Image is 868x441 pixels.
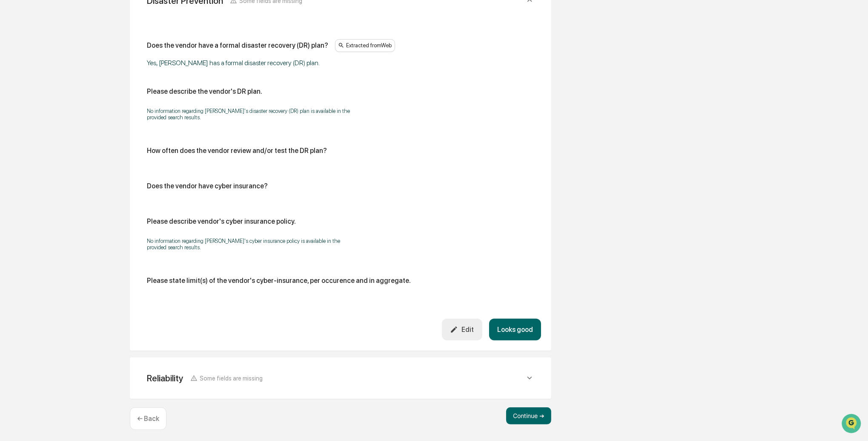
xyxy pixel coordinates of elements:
[9,124,15,131] div: 🔎
[506,407,551,424] button: Continue ➔
[85,144,103,151] span: Pylon
[841,413,864,436] iframe: Open customer support
[29,74,108,81] div: We're available if you need us!
[17,107,55,116] span: Preclearance
[58,104,109,119] a: 🗄️Attestations
[9,18,155,32] p: How can we help?
[147,147,327,155] div: How often does the vendor review and/or test the DR plan?
[140,368,541,389] div: ReliabilitySome fields are missing
[147,277,411,285] div: Please state limit(s) of the vendor's cyber-insurance, per occurence and in aggregate.
[5,104,58,119] a: 🖐️Preclearance
[335,39,395,52] div: Extracted from Web
[147,59,360,67] div: Yes, [PERSON_NAME] has a formal disaster recovery (DR) plan.
[147,41,328,49] div: Does the vendor have a formal disaster recovery (DR) plan?
[9,65,24,81] img: 1746055101610-c473b297-6a78-478c-a979-82029cc54cd1
[29,65,140,74] div: Start new chat
[147,87,262,95] div: Please describe the vendor's DR plan.
[9,108,15,115] div: 🖐️
[137,415,159,423] p: ← Back
[17,124,54,132] span: Data Lookup
[147,108,360,121] p: No information regarding [PERSON_NAME]'s disaster recovery (DR) plan is available in the provided...
[450,326,474,334] div: Edit
[70,107,106,116] span: Attestations
[145,68,155,78] button: Start new chat
[60,144,103,151] a: Powered byPylon
[147,182,268,190] div: Does the vendor have cyber insurance?
[200,375,263,382] span: Some fields are missing
[62,108,69,115] div: 🗄️
[147,217,296,225] div: Please describe vendor's cyber insurance policy.
[442,319,482,340] button: Edit
[489,319,541,340] button: Looks good
[5,120,57,135] a: 🔎Data Lookup
[147,373,183,383] div: Reliability
[147,238,360,251] p: No information regarding [PERSON_NAME]'s cyber insurance policy is available in the provided sear...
